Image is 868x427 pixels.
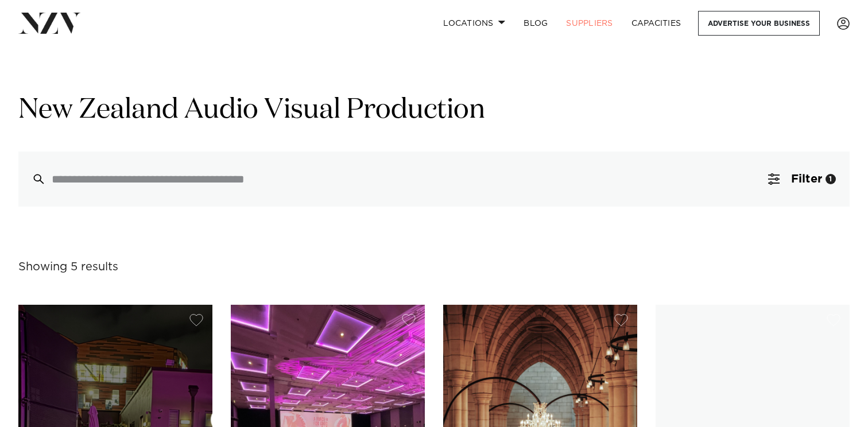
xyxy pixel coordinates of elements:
a: BLOG [514,11,557,36]
span: Filter [791,173,822,185]
a: Capacities [622,11,691,36]
a: Locations [434,11,514,36]
a: SUPPLIERS [557,11,622,36]
h1: New Zealand Audio Visual Production [18,92,850,129]
img: nzv-logo.png [18,13,81,33]
a: Advertise your business [698,11,820,36]
div: 1 [826,174,836,184]
button: Filter1 [754,152,850,207]
div: Showing 5 results [18,258,118,276]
